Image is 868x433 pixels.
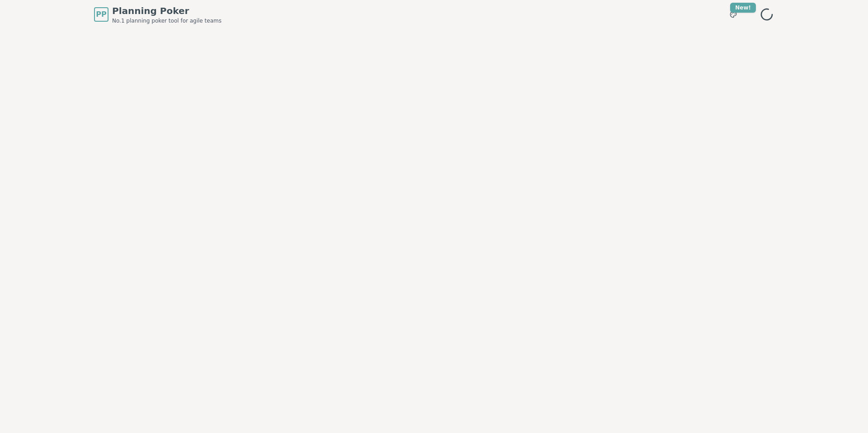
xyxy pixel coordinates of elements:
a: PPPlanning PokerNo.1 planning poker tool for agile teams [94,5,222,24]
span: Planning Poker [112,5,222,17]
div: New! [730,3,756,13]
button: New! [725,6,741,23]
span: PP [96,9,106,20]
span: No.1 planning poker tool for agile teams [112,17,222,24]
